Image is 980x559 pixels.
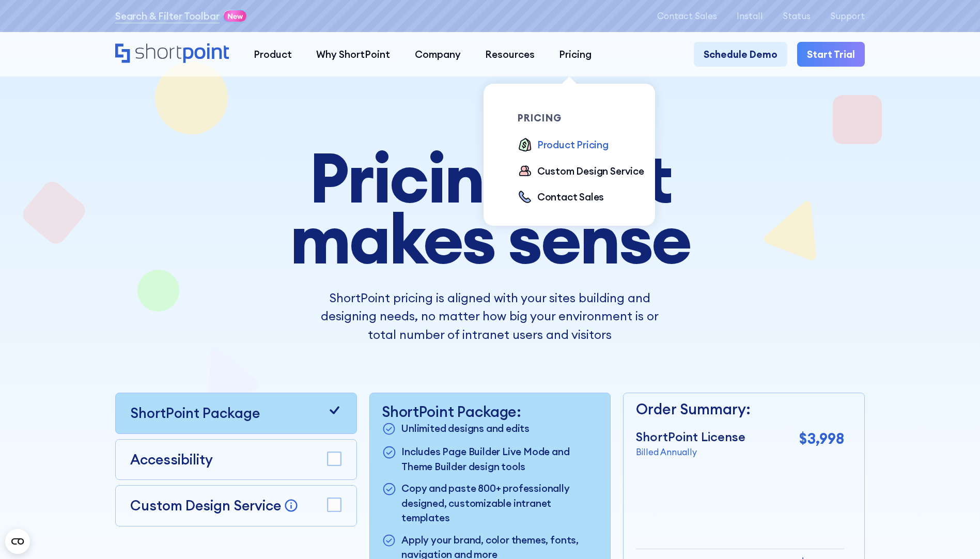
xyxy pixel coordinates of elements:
[130,496,281,514] p: Custom Design Service
[797,42,865,66] a: Start Trial
[241,42,304,66] a: Product
[382,403,598,421] p: ShortPoint Package:
[518,164,644,180] a: Custom Design Service
[5,529,30,554] button: Open CMP widget
[518,190,604,206] a: Contact Sales
[254,47,292,61] div: Product
[783,11,811,21] a: Status
[214,147,766,269] h1: Pricing that makes sense
[401,481,598,525] p: Copy and paste 800+ professionally designed, customizable intranet templates
[737,11,763,21] a: Install
[485,47,535,61] div: Resources
[547,42,604,66] a: Pricing
[636,398,844,421] p: Order Summary:
[537,190,604,204] div: Contact Sales
[830,11,865,21] a: Support
[537,137,609,152] div: Product Pricing
[636,446,745,459] p: Billed Annually
[928,509,980,559] div: Chat-Widget
[401,421,530,437] p: Unlimited designs and edits
[115,43,229,65] a: Home
[306,289,674,344] p: ShortPoint pricing is aligned with your sites building and designing needs, no matter how big you...
[518,137,609,153] a: Product Pricing
[415,47,461,61] div: Company
[304,42,402,66] a: Why ShortPoint
[401,444,598,474] p: Includes Page Builder Live Mode and Theme Builder design tools
[130,403,260,424] p: ShortPoint Package
[537,164,644,178] div: Custom Design Service
[928,509,980,559] iframe: Chat Widget
[694,42,787,66] a: Schedule Demo
[636,428,745,446] p: ShortPoint License
[799,428,844,450] p: $3,998
[316,47,390,61] div: Why ShortPoint
[657,11,717,21] a: Contact Sales
[402,42,473,66] a: Company
[473,42,547,66] a: Resources
[115,9,220,23] a: Search & Filter Toolbar
[559,47,592,61] div: Pricing
[130,449,213,470] p: Accessibility
[518,113,655,123] div: pricing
